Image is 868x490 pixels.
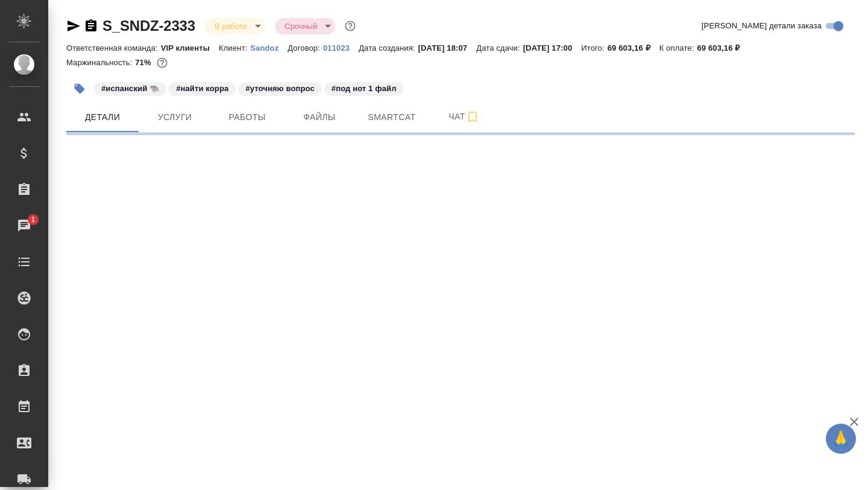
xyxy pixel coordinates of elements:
button: Скопировать ссылку для ЯМессенджера [66,19,81,33]
span: Работы [218,110,276,125]
span: Smartcat [363,110,421,125]
p: 011023 [323,43,359,52]
div: В работе [205,18,265,34]
p: [DATE] 18:07 [418,43,477,52]
p: Дата создания: [359,43,418,52]
p: Sandoz [250,43,288,52]
svg: Подписаться [465,110,480,124]
p: 71% [135,58,154,67]
button: 🙏 [826,424,856,454]
p: Договор: [288,43,323,52]
span: Файлы [291,110,348,125]
span: уточняю вопрос [237,83,323,93]
a: Sandoz [250,42,288,52]
p: Клиент: [219,43,250,52]
p: Дата сдачи: [476,43,523,52]
p: [DATE] 17:00 [523,43,582,52]
a: 011023 [323,42,359,52]
p: Итого: [581,43,607,52]
button: В работе [211,21,251,31]
span: испанский 🐃 [93,83,168,93]
span: 1 [24,214,42,226]
button: Доп статусы указывают на важность/срочность заказа [342,18,358,34]
p: #найти корра [176,83,228,95]
div: В работе [275,18,335,34]
p: К оплате: [659,43,697,52]
a: S_SNDZ-2333 [102,17,195,34]
button: Срочный [281,21,321,31]
p: #под нот 1 файл [332,83,397,95]
p: Ответственная команда: [66,43,161,52]
p: 69 603,16 ₽ [697,43,749,52]
button: Скопировать ссылку [84,19,98,33]
p: VIP клиенты [161,43,219,52]
p: #испанский 🐃 [101,83,159,95]
p: 69 603,16 ₽ [608,43,659,52]
p: #уточняю вопрос [245,83,315,95]
button: Добавить тэг [66,75,93,102]
button: 16619.38 RUB; [154,55,170,71]
span: под нот 1 файл [323,83,405,93]
p: Маржинальность: [66,58,135,67]
span: 🙏 [831,426,851,451]
a: 1 [3,211,45,241]
span: Детали [74,110,131,125]
span: Услуги [146,110,204,125]
span: [PERSON_NAME] детали заказа [702,20,822,32]
span: Чат [435,109,493,124]
span: найти корра [168,83,237,93]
